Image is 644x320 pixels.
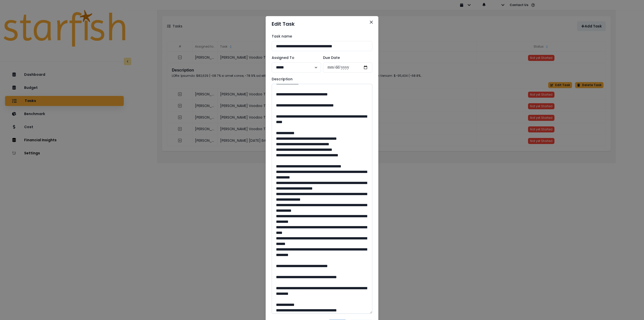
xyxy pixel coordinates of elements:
header: Edit Task [266,16,378,32]
button: Close [367,18,375,26]
label: Due Date [323,55,369,60]
label: Description [272,77,369,82]
label: Assigned To [272,55,318,60]
label: Task name [272,34,369,39]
